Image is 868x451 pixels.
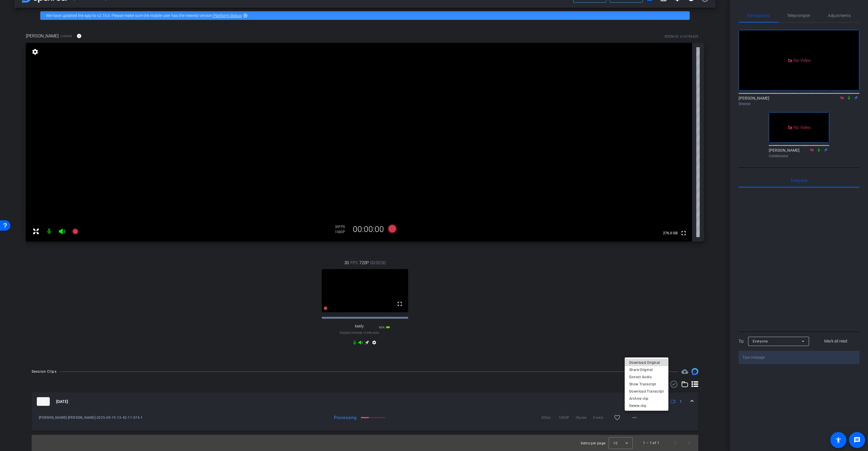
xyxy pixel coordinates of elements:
[629,380,664,387] span: Show Transcript
[629,402,664,409] span: Delete clip
[629,388,664,395] span: Download Transcript
[629,359,664,366] span: Download Original
[629,366,664,373] span: Share Original
[629,373,664,380] span: Extract Audio
[629,395,664,402] span: Archive clip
